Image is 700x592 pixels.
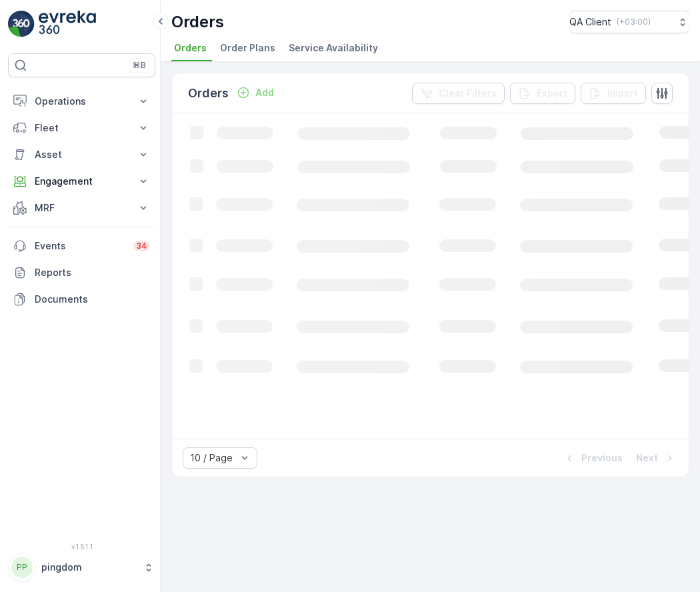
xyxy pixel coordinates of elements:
[8,233,155,259] a: Events34
[133,60,146,71] p: ⌘B
[41,561,137,574] p: pingdom
[412,83,505,104] button: Clear Filters
[35,293,150,306] p: Documents
[8,168,155,195] button: Engagement
[231,85,279,101] button: Add
[569,15,611,29] p: QA Client
[510,83,575,104] button: Export
[35,239,125,253] p: Events
[607,87,638,100] p: Import
[171,11,224,33] p: Orders
[289,41,378,55] span: Service Availability
[561,450,624,466] button: Previous
[8,286,155,313] a: Documents
[174,41,207,55] span: Orders
[8,88,155,115] button: Operations
[11,557,33,578] div: PP
[581,83,646,104] button: Import
[39,11,96,37] img: logo_light-DOdMpM7g.png
[188,84,229,103] p: Orders
[8,259,155,286] a: Reports
[8,141,155,168] button: Asset
[35,266,150,279] p: Reports
[439,87,497,100] p: Clear Filters
[537,87,567,100] p: Export
[136,241,147,251] p: 34
[8,11,35,37] img: logo
[635,450,678,466] button: Next
[8,115,155,141] button: Fleet
[617,17,651,27] p: ( +03:00 )
[255,86,274,99] p: Add
[581,451,623,465] p: Previous
[35,95,129,108] p: Operations
[35,201,129,215] p: MRF
[569,11,689,33] button: QA Client(+03:00)
[8,543,155,551] span: v 1.51.1
[220,41,275,55] span: Order Plans
[35,121,129,135] p: Fleet
[35,175,129,188] p: Engagement
[35,148,129,161] p: Asset
[8,195,155,221] button: MRF
[636,451,658,465] p: Next
[8,553,155,581] button: PPpingdom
